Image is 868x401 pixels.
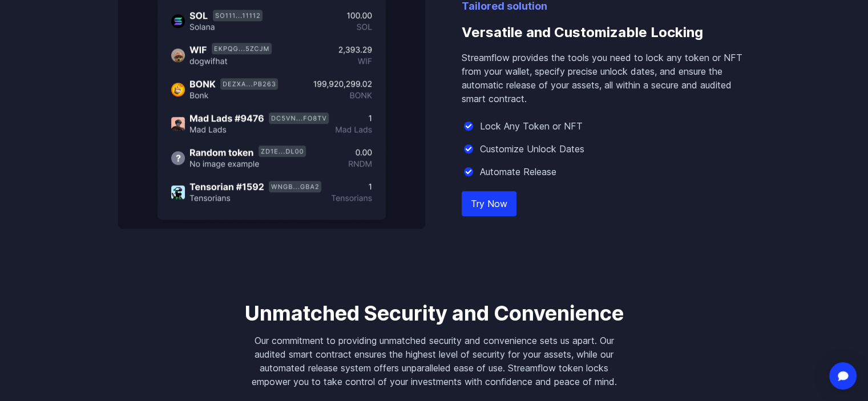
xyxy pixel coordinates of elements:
[480,165,556,179] p: Automate Release
[480,119,583,133] p: Lock Any Token or NFT
[462,51,750,106] p: Streamflow provides the tools you need to lock any token or NFT from your wallet, specify precise...
[462,191,516,216] a: Try Now
[240,334,628,388] p: Our commitment to providing unmatched security and convenience sets us apart. Our audited smart c...
[480,142,584,156] p: Customize Unlock Dates
[240,302,628,325] h3: Unmatched Security and Convenience
[829,362,857,390] div: Open Intercom Messenger
[462,14,750,51] h3: Versatile and Customizable Locking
